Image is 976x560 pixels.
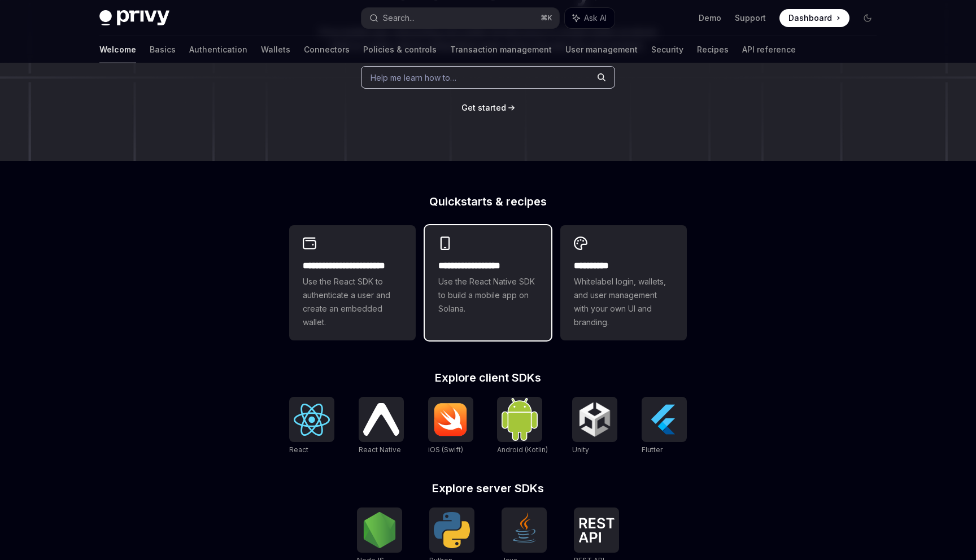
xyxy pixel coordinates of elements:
[434,512,470,548] img: Python
[303,275,402,329] span: Use the React SDK to authenticate a user and create an embedded wallet.
[859,9,877,27] button: Toggle dark mode
[304,36,350,63] a: Connectors
[150,36,176,63] a: Basics
[294,404,330,436] img: React
[584,12,607,24] span: Ask AI
[642,445,663,454] span: Flutter
[289,196,687,207] h2: Quickstarts & recipes
[699,12,721,24] a: Demo
[425,225,551,340] a: **** **** **** ***Use the React Native SDK to build a mobile app on Solana.
[565,36,638,63] a: User management
[735,12,766,24] a: Support
[742,36,796,63] a: API reference
[99,36,136,63] a: Welcome
[361,8,559,28] button: Search...⌘K
[189,36,247,63] a: Authentication
[651,36,683,63] a: Security
[697,36,729,63] a: Recipes
[371,72,456,84] span: Help me learn how to…
[361,512,398,548] img: NodeJS
[428,445,463,454] span: iOS (Swift)
[497,445,548,454] span: Android (Kotlin)
[642,397,687,456] a: FlutterFlutter
[565,8,615,28] button: Ask AI
[461,102,506,113] a: Get started
[577,401,613,438] img: Unity
[99,10,169,26] img: dark logo
[289,445,308,454] span: React
[428,397,473,456] a: iOS (Swift)iOS (Swift)
[383,11,415,25] div: Search...
[261,36,290,63] a: Wallets
[572,397,617,456] a: UnityUnity
[646,401,682,438] img: Flutter
[363,403,399,435] img: React Native
[506,512,542,548] img: Java
[779,9,849,27] a: Dashboard
[788,12,832,24] span: Dashboard
[461,103,506,112] span: Get started
[359,397,404,456] a: React NativeReact Native
[497,397,548,456] a: Android (Kotlin)Android (Kotlin)
[574,275,673,329] span: Whitelabel login, wallets, and user management with your own UI and branding.
[502,398,538,440] img: Android (Kotlin)
[578,518,615,542] img: REST API
[289,483,687,494] h2: Explore server SDKs
[572,445,589,454] span: Unity
[433,403,469,436] img: iOS (Swift)
[450,36,552,63] a: Transaction management
[560,225,687,340] a: **** *****Whitelabel login, wallets, and user management with your own UI and branding.
[438,275,538,316] span: Use the React Native SDK to build a mobile app on Solana.
[289,397,334,456] a: ReactReact
[289,372,687,383] h2: Explore client SDKs
[363,36,437,63] a: Policies & controls
[359,445,401,454] span: React Native
[541,14,552,23] span: ⌘ K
